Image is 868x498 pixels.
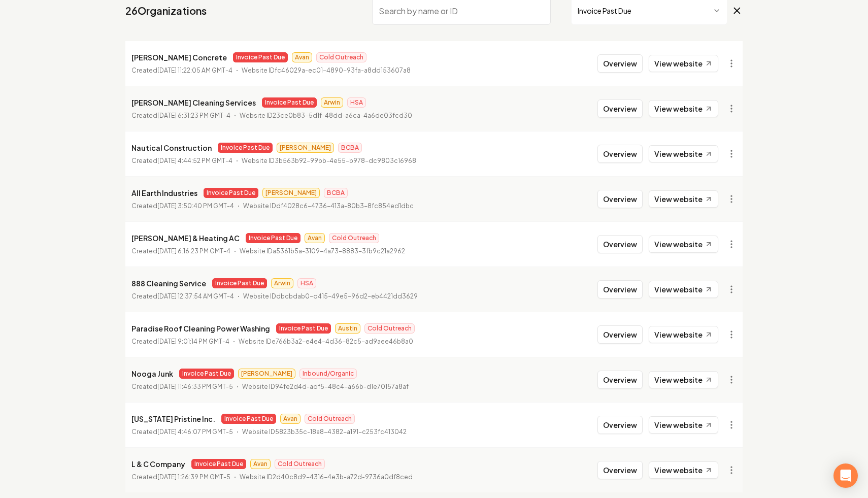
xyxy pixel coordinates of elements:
[292,52,312,62] span: Avan
[833,463,858,488] div: Open Intercom Messenger
[597,54,643,73] button: Overview
[305,414,355,424] span: Cold Outreach
[131,472,230,482] p: Created
[204,188,258,198] span: Invoice Past Due
[131,201,234,211] p: Created
[597,145,643,163] button: Overview
[221,414,276,424] span: Invoice Past Due
[276,323,331,334] span: Invoice Past Due
[250,459,271,469] span: Avan
[364,323,415,334] span: Cold Outreach
[131,458,185,470] p: L & C Company
[347,97,366,108] span: HSA
[157,473,230,481] time: [DATE] 1:26:39 PM GMT-5
[649,145,718,162] a: View website
[597,235,643,253] button: Overview
[157,292,234,300] time: [DATE] 12:37:54 AM GMT-4
[649,55,718,72] a: View website
[271,278,293,288] span: Arwin
[649,236,718,253] a: View website
[131,277,206,289] p: 888 Cleaning Service
[131,246,230,256] p: Created
[262,188,320,198] span: [PERSON_NAME]
[239,337,413,347] p: Website ID e766b3a2-e4e4-4d36-82c5-ad9aee46b8a0
[157,338,229,345] time: [DATE] 9:01:14 PM GMT-4
[131,368,173,380] p: Nooga Junk
[242,382,409,392] p: Website ID 94fe2d4d-adf5-48c4-a66b-d1e70157a8af
[131,65,232,76] p: Created
[243,201,414,211] p: Website ID df4028c6-4736-413a-80b3-8fc854ed1dbc
[597,99,643,118] button: Overview
[649,326,718,343] a: View website
[649,281,718,298] a: View website
[131,96,256,109] p: [PERSON_NAME] Cleaning Services
[191,459,246,469] span: Invoice Past Due
[157,112,230,119] time: [DATE] 6:31:23 PM GMT-4
[275,459,325,469] span: Cold Outreach
[649,461,718,479] a: View website
[243,291,418,302] p: Website ID dbcbdab0-d415-49e5-96d2-eb4421dd3629
[131,142,212,154] p: Nautical Construction
[131,413,215,425] p: [US_STATE] Pristine Inc.
[246,233,301,243] span: Invoice Past Due
[321,97,343,108] span: Arwin
[233,52,288,62] span: Invoice Past Due
[597,325,643,344] button: Overview
[157,247,230,255] time: [DATE] 6:16:23 PM GMT-4
[238,369,295,379] span: [PERSON_NAME]
[131,51,227,63] p: [PERSON_NAME] Concrete
[131,111,230,121] p: Created
[316,52,366,62] span: Cold Outreach
[329,233,379,243] span: Cold Outreach
[157,202,234,210] time: [DATE] 3:50:40 PM GMT-4
[157,67,232,74] time: [DATE] 11:22:05 AM GMT-4
[131,232,240,244] p: [PERSON_NAME] & Heating AC
[649,416,718,434] a: View website
[125,4,207,18] a: 26Organizations
[597,461,643,479] button: Overview
[597,190,643,208] button: Overview
[649,100,718,117] a: View website
[240,472,413,482] p: Website ID 2d40c8d9-4316-4e3b-a72d-9736a0df8ced
[242,65,411,76] p: Website ID fc46029a-ec01-4890-93fa-a8dd153607a8
[262,97,317,108] span: Invoice Past Due
[597,371,643,389] button: Overview
[212,278,267,288] span: Invoice Past Due
[240,111,412,121] p: Website ID 23ce0b83-5d1f-48dd-a6ca-4a6de03fcd30
[179,369,234,379] span: Invoice Past Due
[335,323,360,334] span: Austin
[131,382,233,392] p: Created
[297,278,316,288] span: HSA
[277,143,334,153] span: [PERSON_NAME]
[131,322,270,335] p: Paradise Roof Cleaning Power Washing
[242,427,407,437] p: Website ID 5823b35c-18a8-4382-a191-c253fc413042
[597,416,643,434] button: Overview
[597,280,643,298] button: Overview
[649,371,718,388] a: View website
[240,246,405,256] p: Website ID a5361b5a-3109-4a73-8883-3fb9c21a2962
[157,383,233,390] time: [DATE] 11:46:33 PM GMT-5
[280,414,301,424] span: Avan
[338,143,362,153] span: BCBA
[131,337,229,347] p: Created
[649,190,718,208] a: View website
[157,428,233,436] time: [DATE] 4:46:07 PM GMT-5
[218,143,273,153] span: Invoice Past Due
[131,291,234,302] p: Created
[131,427,233,437] p: Created
[131,156,232,166] p: Created
[305,233,325,243] span: Avan
[131,187,197,199] p: All Earth Industries
[157,157,232,164] time: [DATE] 4:44:52 PM GMT-4
[324,188,348,198] span: BCBA
[242,156,416,166] p: Website ID 3b563b92-99bb-4e55-b978-dc9803c16968
[299,369,357,379] span: Inbound/Organic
